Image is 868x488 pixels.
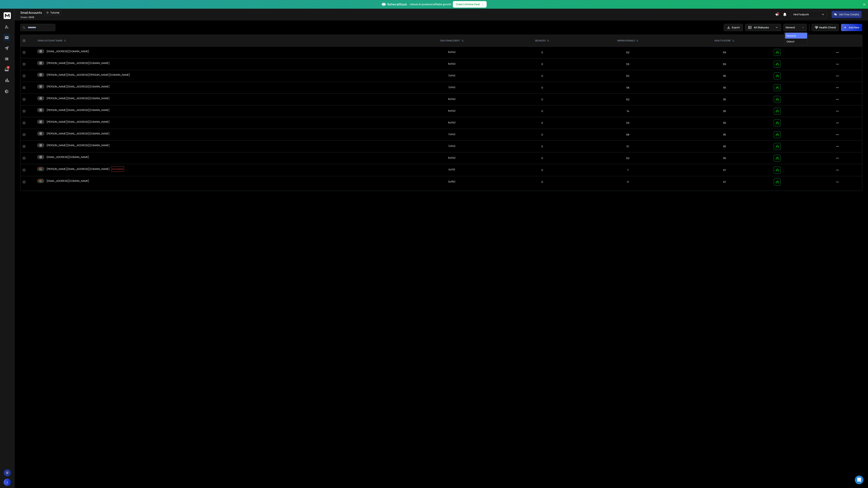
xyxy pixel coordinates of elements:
[46,155,89,159] p: [EMAIL_ADDRESS][DOMAIN_NAME]
[46,61,110,65] p: [PERSON_NAME][EMAIL_ADDRESS][DOMAIN_NAME]
[783,24,807,31] button: Newest
[508,86,576,89] p: 0
[578,129,677,141] td: 68
[448,50,456,54] div: 6 of 40
[617,39,635,42] p: WARMUP EMAILS
[677,58,772,70] td: 99
[508,121,576,125] p: 0
[111,166,124,172] span: Disconnected
[677,141,772,152] td: 95
[819,26,836,29] p: Health Check
[508,51,576,54] p: 0
[862,2,867,11] button: Close banner
[578,117,677,129] td: 59
[578,47,677,58] td: 62
[855,476,863,484] div: Open Intercom Messenger
[578,141,677,152] td: 51
[46,132,110,135] p: [PERSON_NAME][EMAIL_ADDRESS][DOMAIN_NAME]
[481,3,484,6] span: →
[508,109,576,113] p: 0
[46,50,89,53] p: [EMAIL_ADDRESS][DOMAIN_NAME]
[841,24,862,31] button: Add New
[677,70,772,82] td: 95
[448,62,456,66] div: 6 of 40
[677,164,772,176] td: 97
[578,105,677,117] td: 74
[535,39,546,42] p: BOUNCES
[38,39,66,42] div: EMAIL ACCOUNT NAME
[44,10,62,15] button: Tutorial
[578,82,677,94] td: 58
[46,97,110,100] p: [PERSON_NAME][EMAIL_ADDRESS][DOMAIN_NAME]
[448,144,455,148] div: 7 of 40
[448,109,456,113] div: 6 of 40
[448,132,455,136] div: 7 of 40
[448,97,456,101] div: 6 of 40
[448,180,455,183] div: 0 of 50
[677,152,772,164] td: 95
[448,168,455,171] div: 0 of 15
[21,16,34,19] p: Emails :
[46,167,110,171] p: [PERSON_NAME][EMAIL_ADDRESS][DOMAIN_NAME]
[839,13,859,16] p: Get Free Credits
[448,74,455,77] div: 7 of 40
[677,129,772,141] td: 95
[677,176,772,188] td: 97
[578,94,677,105] td: 62
[21,10,775,15] div: Email Accounts
[724,24,743,31] button: Export
[754,26,774,29] p: All Statuses
[508,145,576,148] p: 0
[786,34,796,38] div: Newest
[29,16,34,19] span: 12 / 12
[448,156,456,160] div: 6 of 40
[578,176,677,188] td: 71
[410,3,451,6] p: Unlock AI-powered affiliate growth
[677,94,772,105] td: 95
[7,66,10,69] p: 2
[508,74,576,78] p: 0
[793,13,810,16] p: HireTodayVA
[508,98,576,101] p: 0
[4,479,11,486] span: J
[46,108,110,112] p: [PERSON_NAME][EMAIL_ADDRESS][DOMAIN_NAME]
[578,164,677,176] td: 7
[453,1,487,8] button: Claim Lifetime Deal
[387,2,407,7] span: ReferralStack
[714,39,731,42] p: HEALTH SCORE
[508,156,576,160] p: 0
[508,168,576,172] p: 0
[578,70,677,82] td: 50
[578,152,677,164] td: 62
[46,85,110,88] p: [PERSON_NAME][EMAIL_ADDRESS][DOMAIN_NAME]
[677,105,772,117] td: 95
[448,121,456,124] div: 6 of 40
[578,58,677,70] td: 59
[46,179,89,183] p: [EMAIL_ADDRESS][DOMAIN_NAME]
[448,85,455,89] div: 7 of 40
[440,39,460,42] p: DAILY EMAILS SENT
[46,120,110,124] p: [PERSON_NAME][EMAIL_ADDRESS][DOMAIN_NAME]
[677,47,772,58] td: 99
[508,62,576,66] p: 0
[677,82,772,94] td: 95
[786,40,795,43] div: Oldest
[46,144,110,147] p: [PERSON_NAME][EMAIL_ADDRESS][DOMAIN_NAME]
[508,133,576,136] p: 0
[46,73,130,77] p: [PERSON_NAME][EMAIL_ADDRESS][PERSON_NAME][DOMAIN_NAME]
[677,117,772,129] td: 95
[508,180,576,184] p: 0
